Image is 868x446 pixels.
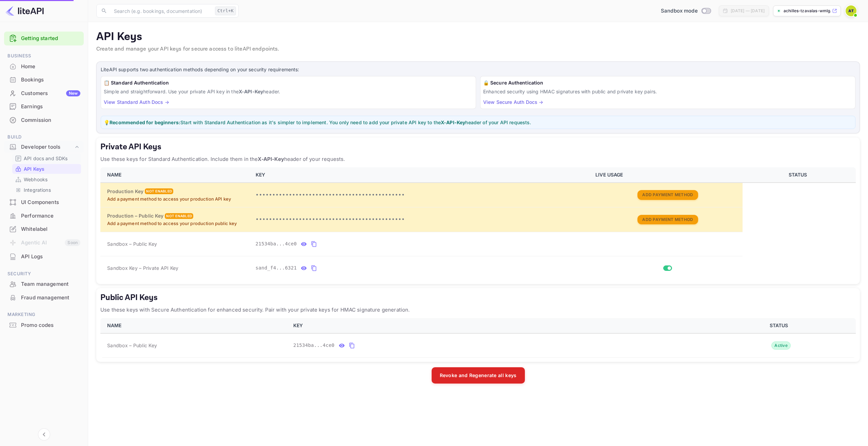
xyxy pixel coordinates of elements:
[256,240,297,247] span: 21534ba...4ce0
[4,291,84,304] div: Fraud management
[239,89,263,94] strong: X-API-Key
[38,428,50,441] button: Collapse navigation
[4,114,84,127] div: Commission
[24,186,51,193] p: Integrations
[4,114,84,126] a: Commission
[4,278,84,290] a: Team management
[4,311,84,318] span: Marketing
[21,63,80,71] div: Home
[658,7,713,15] div: Switch to Production mode
[661,7,698,15] span: Sandbox mode
[104,79,473,87] h6: 📋 Standard Authentication
[110,119,180,125] strong: Recommended for beginners:
[110,4,212,18] input: Search (e.g. bookings, documentation)
[5,5,44,16] img: LiteAPI logo
[100,155,856,163] p: Use these keys for Standard Authentication. Include them in the header of your requests.
[289,318,705,333] th: KEY
[96,45,860,53] p: Create and manage your API keys for secure access to liteAPI endpoints.
[21,294,80,302] div: Fraud management
[107,220,248,227] p: Add a payment method to access your production public key
[24,165,44,172] p: API Keys
[21,116,80,124] div: Commission
[12,153,81,163] div: API docs and SDKs
[66,90,80,96] div: New
[4,87,84,100] div: CustomersNew
[705,318,856,333] th: STATUS
[107,265,178,271] span: Sandbox Key – Private API Key
[771,341,791,350] div: Active
[4,291,84,304] a: Fraud management
[256,216,588,224] p: •••••••••••••••••••••••••••••••••••••••••••••
[256,191,588,199] p: •••••••••••••••••••••••••••••••••••••••••••••
[256,264,297,272] span: sand_f4...6321
[100,167,252,183] th: NAME
[100,318,856,358] table: public api keys table
[21,90,80,97] div: Customers
[15,176,78,183] a: Webhooks
[100,292,856,303] h5: Public API Keys
[4,250,84,263] div: API Logs
[483,99,543,105] a: View Secure Auth Docs →
[165,213,193,219] div: Not enabled
[784,8,831,14] p: achilles-tzavalas-wmlg...
[4,32,84,45] div: Getting started
[731,8,765,14] div: [DATE] — [DATE]
[4,223,84,236] div: Whitelabel
[12,174,81,184] div: Webhooks
[637,216,698,222] a: Add Payment Method
[637,215,698,225] button: Add Payment Method
[21,76,80,84] div: Bookings
[4,73,84,86] a: Bookings
[21,143,74,151] div: Developer tools
[4,60,84,73] a: Home
[145,188,173,194] div: Not enabled
[101,66,855,73] p: LiteAPI supports two authentication methods depending on your security requirements:
[100,167,856,280] table: private api keys table
[4,223,84,235] a: Whitelabel
[4,100,84,113] a: Earnings
[24,176,47,183] p: Webhooks
[100,306,856,314] p: Use these keys with Secure Authentication for enhanced security. Pair with your private keys for ...
[483,88,852,95] p: Enhanced security using HMAC signatures with public and private key pairs.
[104,119,852,126] p: 💡 Start with Standard Authentication as it's simpler to implement. You only need to add your priv...
[637,192,698,198] a: Add Payment Method
[483,79,852,87] h6: 🔒 Secure Authentication
[4,209,84,223] div: Performance
[15,155,78,162] a: API docs and SDKs
[4,209,84,222] a: Performance
[15,165,78,172] a: API Keys
[21,321,80,329] div: Promo codes
[12,185,81,195] div: Integrations
[21,103,80,111] div: Earnings
[21,280,80,288] div: Team management
[441,119,465,125] strong: X-API-Key
[21,225,80,233] div: Whitelabel
[4,319,84,332] div: Promo codes
[21,199,80,206] div: UI Components
[12,164,81,174] div: API Keys
[107,342,157,349] span: Sandbox – Public Key
[4,141,84,153] div: Developer tools
[591,167,743,183] th: LIVE USAGE
[4,52,84,60] span: Business
[96,30,860,44] p: API Keys
[846,5,856,16] img: Achilles Tzavalas
[21,253,80,261] div: API Logs
[107,188,143,195] h6: Production Key
[21,35,80,42] a: Getting started
[4,270,84,278] span: Security
[24,155,68,162] p: API docs and SDKs
[4,319,84,331] a: Promo codes
[100,142,856,152] h5: Private API Keys
[743,167,856,183] th: STATUS
[4,60,84,73] div: Home
[637,190,698,200] button: Add Payment Method
[4,196,84,208] a: UI Components
[107,196,248,203] p: Add a payment method to access your production API key
[100,318,289,333] th: NAME
[4,133,84,141] span: Build
[4,100,84,113] div: Earnings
